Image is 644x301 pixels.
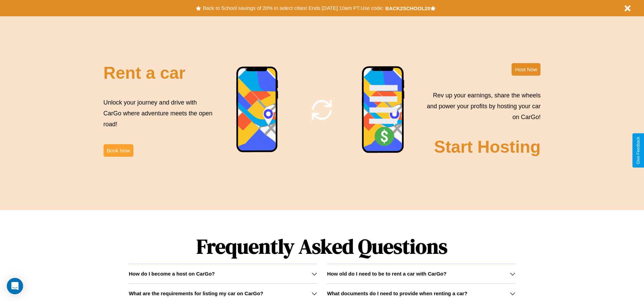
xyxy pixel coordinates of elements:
[423,90,540,123] p: Rev up your earnings, share the wheels and power your profits by hosting your car on CarGo!
[327,271,447,277] h3: How old do I need to be to rent a car with CarGo?
[201,3,385,13] button: Back to School savings of 20% in select cities! Ends [DATE] 10am PT.Use code:
[385,5,430,11] b: BACK2SCHOOL20
[236,66,279,153] img: phone
[7,278,23,294] div: Open Intercom Messenger
[104,144,133,157] button: Book Now
[512,63,540,76] button: Host Now
[362,66,405,154] img: phone
[327,290,467,296] h3: What documents do I need to provide when renting a car?
[434,137,541,157] h2: Start Hosting
[636,137,641,164] div: Give Feedback
[104,63,186,83] h2: Rent a car
[129,271,215,277] h3: How do I become a host on CarGo?
[129,229,515,264] h1: Frequently Asked Questions
[104,97,215,130] p: Unlock your journey and drive with CarGo where adventure meets the open road!
[129,290,263,296] h3: What are the requirements for listing my car on CarGo?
